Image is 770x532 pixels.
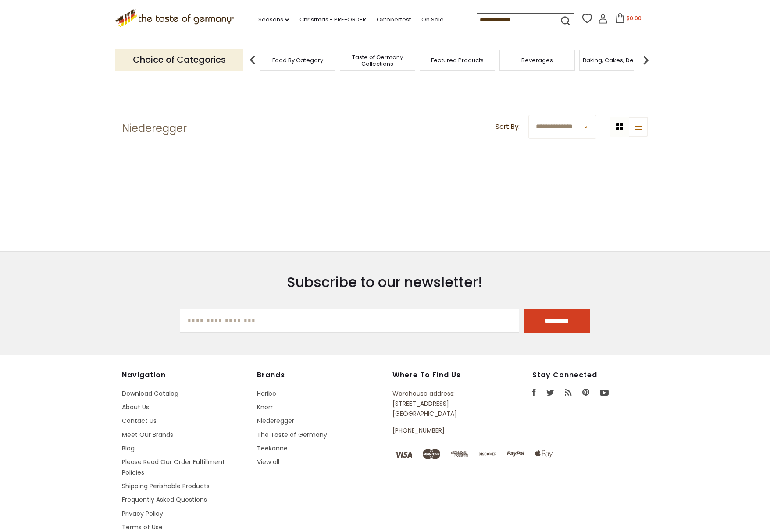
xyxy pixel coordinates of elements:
[392,389,492,419] p: Warehouse address: [STREET_ADDRESS] [GEOGRAPHIC_DATA]
[342,54,413,67] a: Taste of Germany Collections
[122,389,178,398] a: Download Catalog
[496,121,520,132] label: Sort By:
[257,458,279,466] a: View all
[122,495,207,504] a: Frequently Asked Questions
[610,13,647,26] button: $0.00
[122,371,248,379] h4: Navigation
[122,416,157,425] a: Contact Us
[122,482,210,490] a: Shipping Perishable Products
[392,371,492,379] h4: Where to find us
[431,57,484,64] a: Featured Products
[272,57,323,64] a: Food By Category
[637,51,655,69] img: next arrow
[257,389,276,398] a: Haribo
[521,57,553,64] a: Beverages
[257,430,327,439] a: The Taste of Germany
[257,444,288,453] a: Teekanne
[244,51,261,69] img: previous arrow
[583,57,651,64] a: Baking, Cakes, Desserts
[115,49,243,71] p: Choice of Categories
[421,15,444,25] a: On Sale
[299,15,366,25] a: Christmas - PRE-ORDER
[532,371,648,379] h4: Stay Connected
[257,371,383,379] h4: Brands
[377,15,411,25] a: Oktoberfest
[122,403,149,411] a: About Us
[122,444,135,453] a: Blog
[180,273,590,291] h3: Subscribe to our newsletter!
[122,430,173,439] a: Meet Our Brands
[257,403,273,411] a: Knorr
[122,122,187,135] h1: Niederegger
[122,458,225,476] a: Please Read Our Order Fulfillment Policies
[392,426,492,436] p: [PHONE_NUMBER]
[257,416,294,425] a: Niederegger
[122,509,163,518] a: Privacy Policy
[258,15,289,25] a: Seasons
[122,523,163,532] a: Terms of Use
[627,14,642,22] span: $0.00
